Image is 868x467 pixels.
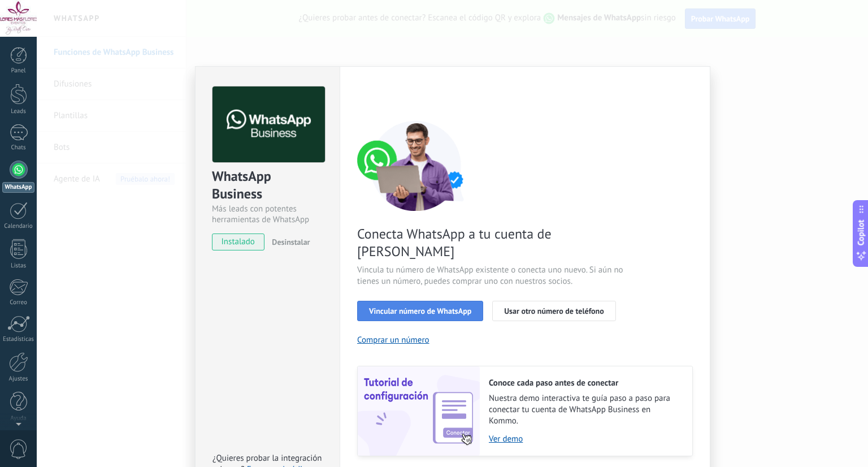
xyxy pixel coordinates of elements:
div: Más leads con potentes herramientas de WhatsApp [212,204,323,225]
div: Leads [2,108,35,115]
span: Copilot [856,220,867,246]
button: Vincular número de WhatsApp [357,301,483,321]
span: instalado [212,233,264,250]
span: Usar otro número de teléfono [504,307,604,315]
div: Panel [2,67,35,75]
span: Desinstalar [272,237,310,247]
img: logo_main.png [212,87,325,163]
div: Chats [2,144,35,152]
div: WhatsApp Business [212,167,323,204]
span: Vincula tu número de WhatsApp existente o conecta uno nuevo. Si aún no tienes un número, puedes c... [357,265,626,287]
div: Correo [2,299,35,306]
button: Comprar un número [357,335,429,345]
h2: Conoce cada paso antes de conectar [489,378,681,388]
a: Ver demo [489,434,681,444]
img: connect number [357,120,476,211]
button: Usar otro número de teléfono [492,301,615,321]
span: Conecta WhatsApp a tu cuenta de [PERSON_NAME] [357,225,626,260]
div: Ajustes [2,375,35,383]
div: WhatsApp [2,182,34,193]
span: Nuestra demo interactiva te guía paso a paso para conectar tu cuenta de WhatsApp Business en Kommo. [489,393,681,427]
div: Estadísticas [2,336,35,343]
div: Listas [2,262,35,270]
span: Vincular número de WhatsApp [369,307,471,315]
div: Calendario [2,223,35,230]
button: Desinstalar [267,233,310,250]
